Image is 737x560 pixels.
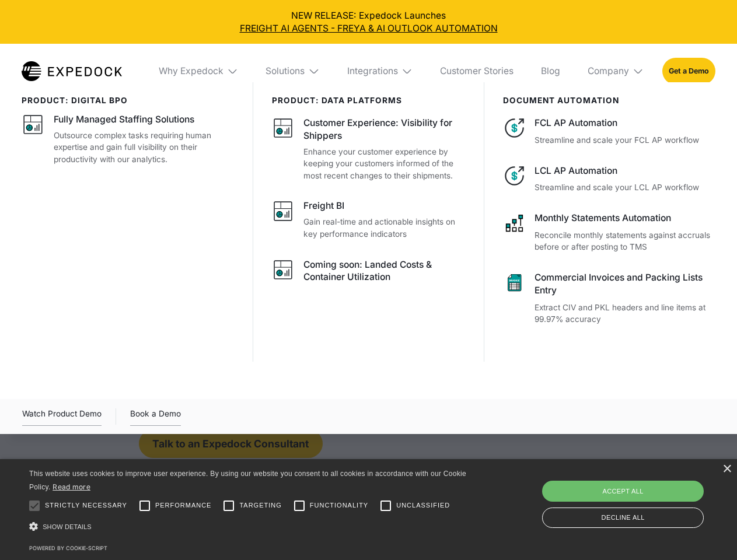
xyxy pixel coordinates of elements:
a: Commercial Invoices and Packing Lists EntryExtract CIV and PKL headers and line items at 99.97% a... [503,271,715,325]
div: Freight BI [303,199,344,212]
div: Customer Experience: Visibility for Shippers [303,117,466,142]
span: Show details [43,523,92,530]
div: product: digital bpo [22,96,235,105]
a: Book a Demo [130,407,181,426]
div: Why Expedock [159,65,223,77]
span: Unclassified [396,501,450,510]
div: Commercial Invoices and Packing Lists Entry [535,271,715,297]
iframe: Chat Widget [543,434,737,560]
p: Streamline and scale your FCL AP workflow [535,134,715,146]
a: FCL AP AutomationStreamline and scale your FCL AP workflow [503,117,715,146]
div: Show details [29,519,470,535]
a: Read more [53,482,90,491]
a: LCL AP AutomationStreamline and scale your LCL AP workflow [503,164,715,194]
div: Company [588,65,629,77]
a: Freight BIGain real-time and actionable insights on key performance indicators [272,199,466,240]
a: Powered by cookie-script [29,545,107,551]
p: Gain real-time and actionable insights on key performance indicators [303,216,466,240]
div: Solutions [266,65,305,77]
div: Company [578,44,653,99]
p: Extract CIV and PKL headers and line items at 99.97% accuracy [535,302,715,325]
div: document automation [503,96,715,105]
div: NEW RELEASE: Expedock Launches [9,9,728,35]
a: Monthly Statements AutomationReconcile monthly statements against accruals before or after postin... [503,212,715,253]
div: PRODUCT: data platforms [272,96,466,105]
a: Coming soon: Landed Costs & Container Utilization [272,258,466,288]
a: Blog [532,44,569,99]
p: Outsource complex tasks requiring human expertise and gain full visibility on their productivity ... [54,129,235,166]
p: Streamline and scale your LCL AP workflow [535,181,715,194]
div: Fully Managed Staffing Solutions [54,113,194,126]
div: Monthly Statements Automation [535,212,715,225]
div: LCL AP Automation [535,164,715,177]
div: Solutions [257,44,329,99]
a: Customer Experience: Visibility for ShippersEnhance your customer experience by keeping your cust... [272,117,466,181]
a: open lightbox [22,407,102,426]
span: Performance [155,501,212,510]
p: Enhance your customer experience by keeping your customers informed of the most recent changes to... [303,146,466,182]
div: Why Expedock [149,44,247,99]
span: Strictly necessary [45,501,127,510]
span: This website uses cookies to improve user experience. By using our website you consent to all coo... [29,470,466,491]
span: Functionality [310,501,368,510]
span: Targeting [239,501,281,510]
div: Integrations [347,65,398,77]
p: Reconcile monthly statements against accruals before or after posting to TMS [535,229,715,253]
div: Watch Product Demo [22,407,102,426]
a: Customer Stories [431,44,522,99]
a: FREIGHT AI AGENTS - FREYA & AI OUTLOOK AUTOMATION [9,22,728,35]
div: FCL AP Automation [535,117,715,129]
div: Coming soon: Landed Costs & Container Utilization [303,258,466,284]
a: Get a Demo [662,58,715,84]
a: Fully Managed Staffing SolutionsOutsource complex tasks requiring human expertise and gain full v... [22,113,235,165]
div: Integrations [338,44,422,99]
